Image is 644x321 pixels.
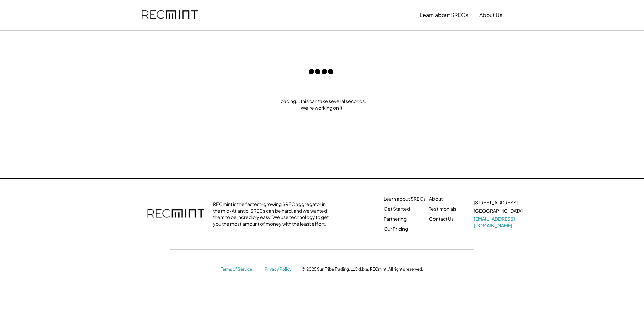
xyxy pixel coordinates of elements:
a: Our Pricing [384,226,408,233]
a: [EMAIL_ADDRESS][DOMAIN_NAME] [474,216,524,229]
button: About Us [479,8,502,22]
div: RECmint is the fastest-growing SREC aggregator in the mid-Atlantic. SRECs can be hard, and we wan... [213,201,332,227]
a: Terms of Service [221,266,258,272]
img: recmint-logotype%403x.png [147,202,204,226]
img: recmint-logotype%403x.png [142,4,198,27]
a: About [429,195,443,202]
div: [GEOGRAPHIC_DATA] [474,208,523,214]
div: © 2025 Sun Tribe Trading, LLC d.b.a. RECmint. All rights reserved. [302,266,423,272]
a: Testimonials [429,206,456,212]
a: Partnering [384,216,407,222]
button: Learn about SRECs [420,8,468,22]
a: Privacy Policy [265,266,295,272]
div: [STREET_ADDRESS] [474,199,518,206]
a: Learn about SRECs [384,195,426,202]
a: Contact Us [429,216,454,222]
a: Get Started [384,206,410,212]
